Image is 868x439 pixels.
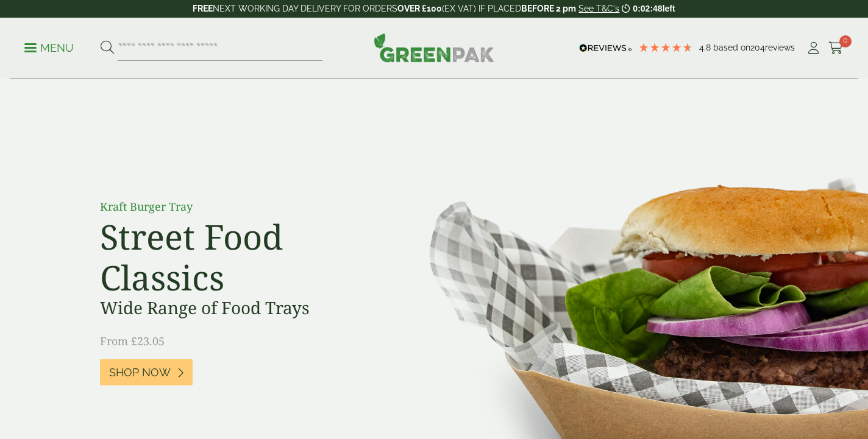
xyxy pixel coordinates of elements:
span: 0:02:48 [633,4,662,13]
div: 4.79 Stars [638,42,693,53]
span: Shop Now [109,366,171,379]
h2: Street Food Classics [100,216,374,298]
p: Menu [24,41,74,55]
i: Cart [828,42,844,54]
i: My Account [806,42,821,54]
strong: BEFORE 2 pm [521,4,576,13]
a: Shop Now [100,359,193,385]
span: Based on [713,43,750,52]
strong: FREE [193,4,213,13]
h3: Wide Range of Food Trays [100,298,374,318]
img: REVIEWS.io [579,44,632,52]
a: See T&C's [578,4,619,13]
span: left [663,4,675,13]
p: Kraft Burger Tray [100,198,374,215]
span: 204 [750,43,765,52]
img: GreenPak Supplies [374,33,494,62]
a: Menu [24,41,74,53]
a: 0 [828,39,844,57]
span: 0 [839,35,852,47]
span: From £23.05 [100,334,165,348]
span: 4.8 [699,43,713,52]
strong: OVER £100 [397,4,442,13]
span: reviews [765,43,795,52]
